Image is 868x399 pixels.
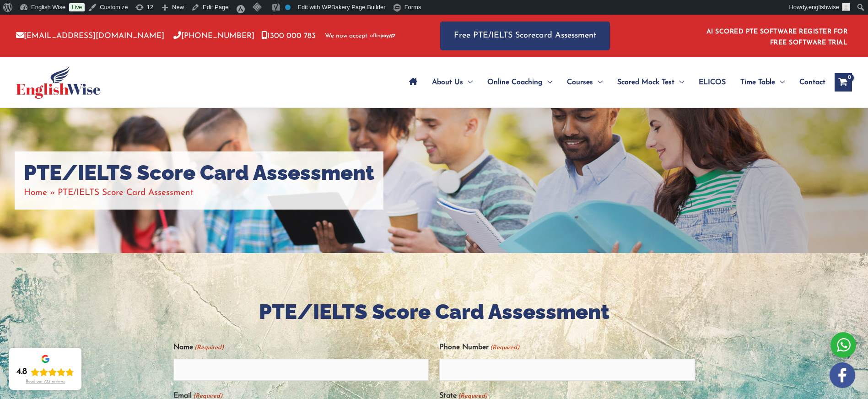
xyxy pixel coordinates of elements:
[370,33,395,38] img: Afterpay-Logo
[402,66,825,98] nav: Site Navigation: Main Menu
[24,185,374,200] nav: Breadcrumbs
[842,3,850,11] img: ashok kumar
[706,28,848,46] a: AI SCORED PTE SOFTWARE REGISTER FOR FREE SOFTWARE TRIAL
[16,32,164,40] a: [EMAIL_ADDRESS][DOMAIN_NAME]
[691,66,733,98] a: ELICOS
[610,66,691,98] a: Scored Mock TestMenu Toggle
[835,73,852,92] a: View Shopping Cart, empty
[463,66,473,98] span: Menu Toggle
[69,3,85,11] a: Live
[16,367,27,377] div: 4.8
[775,66,785,98] span: Menu Toggle
[425,66,480,98] a: About UsMenu Toggle
[439,340,519,355] label: Phone Number
[58,189,194,197] span: PTE/IELTS Score Card Assessment
[440,22,610,50] a: Free PTE/IELTS Scorecard Assessment
[543,66,552,98] span: Menu Toggle
[830,362,855,388] img: white-facebook.png
[809,4,839,11] span: englishwise
[701,21,852,51] aside: Header Widget 1
[792,66,825,98] a: Contact
[560,66,610,98] a: CoursesMenu Toggle
[194,340,224,355] span: (Required)
[799,66,825,98] span: Contact
[733,66,792,98] a: Time TableMenu Toggle
[26,379,65,384] div: Read our 723 reviews
[173,32,254,40] a: [PHONE_NUMBER]
[490,340,520,355] span: (Required)
[24,161,374,185] h1: PTE/IELTS Score Card Assessment
[487,66,543,98] span: Online Coaching
[593,66,603,98] span: Menu Toggle
[432,66,463,98] span: About Us
[617,66,674,98] span: Scored Mock Test
[16,66,101,99] img: cropped-ew-logo
[173,299,695,326] h2: PTE/IELTS Score Card Assessment
[24,189,47,197] a: Home
[325,32,367,41] span: We now accept
[699,66,726,98] span: ELICOS
[173,340,224,355] label: Name
[480,66,560,98] a: Online CoachingMenu Toggle
[740,66,775,98] span: Time Table
[261,32,316,40] a: 1300 000 783
[285,5,291,10] div: No index
[674,66,684,98] span: Menu Toggle
[567,66,593,98] span: Courses
[16,367,74,377] div: Rating: 4.8 out of 5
